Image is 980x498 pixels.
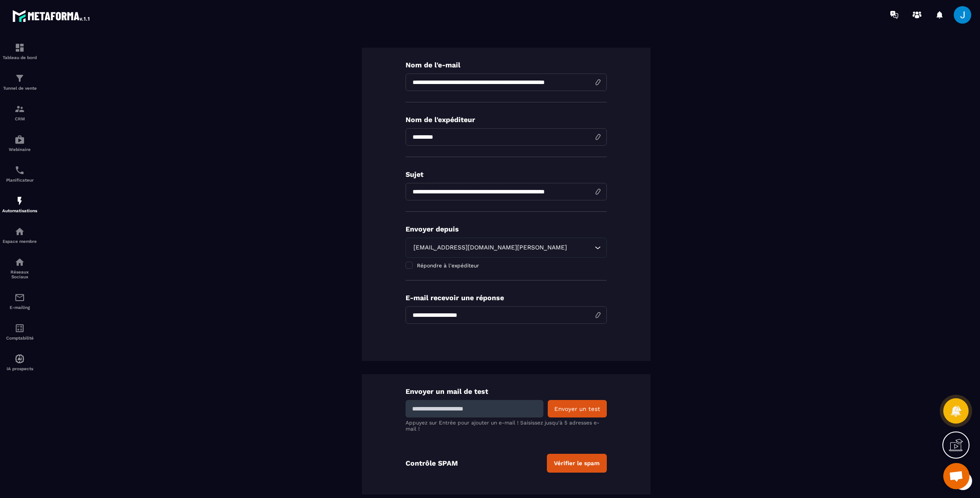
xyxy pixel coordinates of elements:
[14,73,25,84] img: formation
[2,286,37,316] a: emailemailE-mailing
[2,316,37,347] a: accountantaccountantComptabilité
[406,420,607,432] p: Appuyez sur Entrée pour ajouter un e-mail ! Saisissez jusqu'à 5 adresses e-mail !
[2,97,37,128] a: formationformationCRM
[406,238,607,258] div: Search for option
[548,400,607,417] button: Envoyer un test
[547,454,607,473] button: Vérifier le spam
[2,305,37,310] p: E-mailing
[406,225,607,233] p: Envoyer depuis
[14,257,25,267] img: social-network
[2,86,37,91] p: Tunnel de vente
[406,170,607,179] p: Sujet
[2,128,37,158] a: automationsautomationsWebinaire
[411,243,569,253] span: [EMAIL_ADDRESS][DOMAIN_NAME][PERSON_NAME]
[2,239,37,244] p: Espace membre
[2,55,37,60] p: Tableau de bord
[406,61,607,69] p: Nom de l'e-mail
[406,294,607,302] p: E-mail recevoir une réponse
[14,42,25,53] img: formation
[2,366,37,371] p: IA prospects
[2,36,37,67] a: formationformationTableau de bord
[14,226,25,237] img: automations
[14,323,25,333] img: accountant
[569,243,592,253] input: Search for option
[417,263,479,269] span: Répondre à l'expéditeur
[2,67,37,97] a: formationformationTunnel de vente
[14,134,25,145] img: automations
[406,459,458,467] p: Contrôle SPAM
[406,387,607,396] p: Envoyer un mail de test
[406,116,607,124] p: Nom de l'expéditeur
[2,270,37,279] p: Réseaux Sociaux
[2,208,37,213] p: Automatisations
[2,189,37,220] a: automationsautomationsAutomatisations
[2,250,37,286] a: social-networksocial-networkRéseaux Sociaux
[2,116,37,121] p: CRM
[14,292,25,303] img: email
[943,463,969,489] a: Ouvrir le chat
[2,336,37,340] p: Comptabilité
[14,165,25,175] img: scheduler
[2,147,37,152] p: Webinaire
[14,104,25,114] img: formation
[2,220,37,250] a: automationsautomationsEspace membre
[14,354,25,364] img: automations
[12,8,91,24] img: logo
[2,178,37,182] p: Planificateur
[14,196,25,206] img: automations
[2,158,37,189] a: schedulerschedulerPlanificateur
